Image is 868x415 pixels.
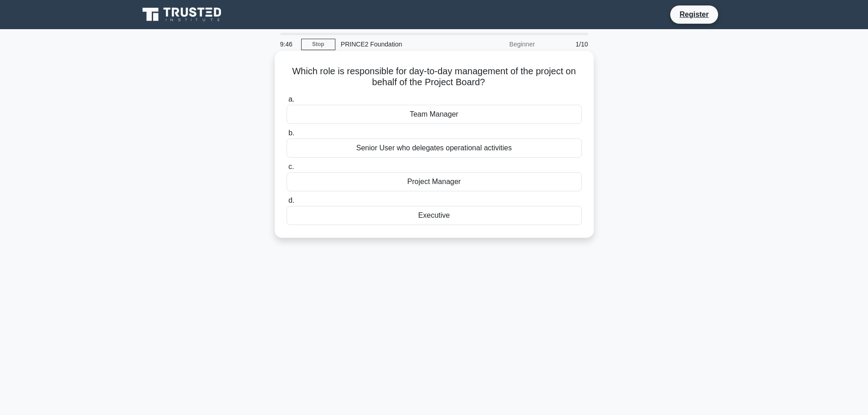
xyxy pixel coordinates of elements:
a: Stop [301,39,335,50]
span: b. [288,129,294,137]
div: PRINCE2 Foundation [335,35,461,53]
div: Senior User who delegates operational activities [287,138,582,158]
a: Register [674,9,714,20]
div: 9:46 [275,35,301,53]
h5: Which role is responsible for day-to-day management of the project on behalf of the Project Board? [286,66,583,88]
span: a. [288,95,294,103]
span: d. [288,196,294,204]
div: Team Manager [287,105,582,124]
div: Executive [287,206,582,225]
span: c. [288,163,294,170]
div: Project Manager [287,172,582,191]
div: 1/10 [540,35,594,53]
div: Beginner [461,35,540,53]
